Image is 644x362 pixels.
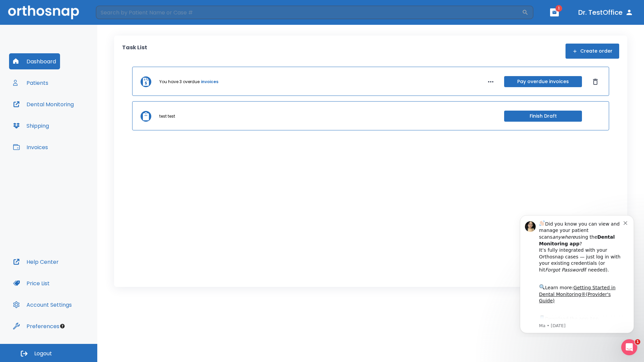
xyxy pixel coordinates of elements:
[9,297,76,313] button: Account Settings
[29,107,89,119] a: App Store
[9,118,53,134] button: Shipping
[9,139,52,155] button: Invoices
[159,113,175,119] p: test test
[9,96,78,112] button: Dental Monitoring
[9,254,63,270] button: Help Center
[96,6,522,19] input: Search by Patient Name or Case #
[159,79,200,85] p: You have 3 overdue
[8,5,79,19] img: Orthosnap
[59,323,65,329] div: Tooltip anchor
[590,76,601,87] button: Dismiss
[9,53,60,69] button: Dashboard
[122,44,147,59] p: Task List
[114,10,119,16] button: Dismiss notification
[29,114,114,120] p: Message from Ma, sent 7w ago
[576,6,636,18] button: Dr. TestOffice
[635,339,640,345] span: 1
[566,44,619,59] button: Create order
[34,350,52,357] span: Logout
[504,111,582,122] button: Finish Draft
[555,5,562,12] span: 1
[201,79,218,85] a: invoices
[621,339,637,355] iframe: Intercom live chat
[510,209,644,337] iframe: Intercom notifications message
[504,76,582,87] button: Pay overdue invoices
[9,75,52,91] button: Patients
[9,318,63,334] button: Preferences
[9,275,54,291] button: Price List
[29,105,114,139] div: Download the app: | ​ Let us know if you need help getting started!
